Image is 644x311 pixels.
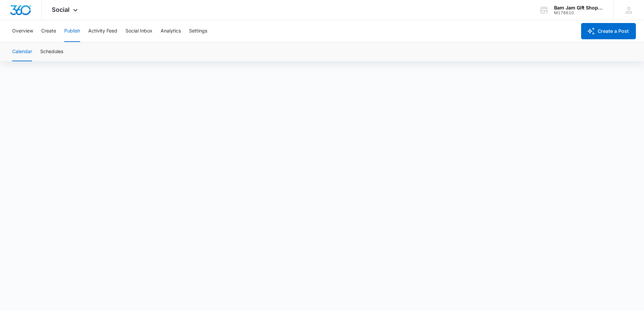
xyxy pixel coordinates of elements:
button: Settings [189,20,207,42]
button: Activity Feed [88,20,117,42]
button: Create [41,20,56,42]
button: Schedules [40,42,63,61]
button: Overview [12,20,33,42]
span: Social [52,6,70,13]
div: account name [554,5,603,10]
button: Create a Post [581,23,636,39]
button: Publish [64,20,80,42]
button: Analytics [161,20,181,42]
div: account id [554,10,603,15]
button: Calendar [12,42,32,61]
button: Social Inbox [125,20,152,42]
